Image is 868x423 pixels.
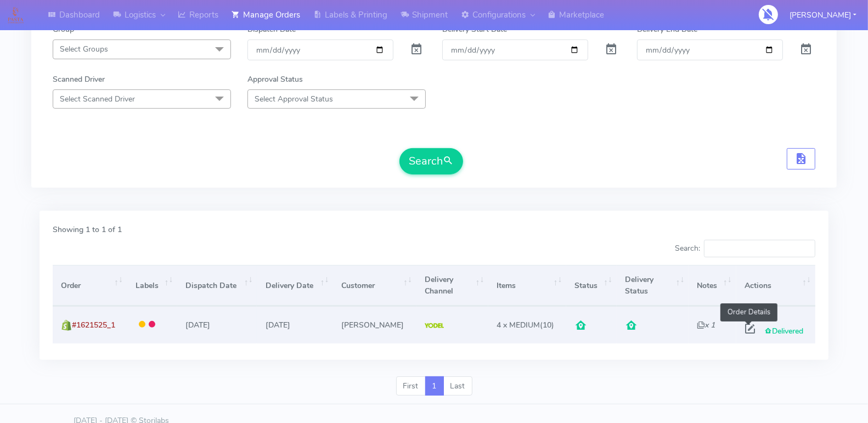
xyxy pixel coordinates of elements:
th: Notes: activate to sort column ascending [689,265,736,306]
span: Select Groups [60,44,108,54]
th: Status: activate to sort column ascending [566,265,617,306]
th: Items: activate to sort column ascending [488,265,566,306]
a: 1 [425,376,444,396]
button: [PERSON_NAME] [781,4,865,26]
i: x 1 [697,320,715,330]
th: Order: activate to sort column ascending [53,265,127,306]
td: [DATE] [177,306,257,343]
th: Delivery Channel: activate to sort column ascending [416,265,488,306]
td: [PERSON_NAME] [333,306,416,343]
th: Dispatch Date: activate to sort column ascending [177,265,257,306]
button: Search [399,148,463,174]
img: Yodel [425,323,444,329]
img: shopify.png [61,320,72,331]
input: Search: [704,240,815,257]
span: Delivered [764,326,803,336]
span: (10) [497,320,554,330]
th: Labels: activate to sort column ascending [127,265,178,306]
label: Showing 1 to 1 of 1 [53,224,122,235]
th: Customer: activate to sort column ascending [333,265,416,306]
label: Search: [675,240,815,257]
td: [DATE] [257,306,333,343]
th: Actions: activate to sort column ascending [736,265,815,306]
span: Select Scanned Driver [60,94,135,104]
th: Delivery Date: activate to sort column ascending [257,265,333,306]
label: Approval Status [247,74,303,85]
span: 4 x MEDIUM [497,320,540,330]
th: Delivery Status: activate to sort column ascending [617,265,689,306]
label: Scanned Driver [53,74,105,85]
span: #1621525_1 [72,320,115,330]
span: Select Approval Status [255,94,333,104]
